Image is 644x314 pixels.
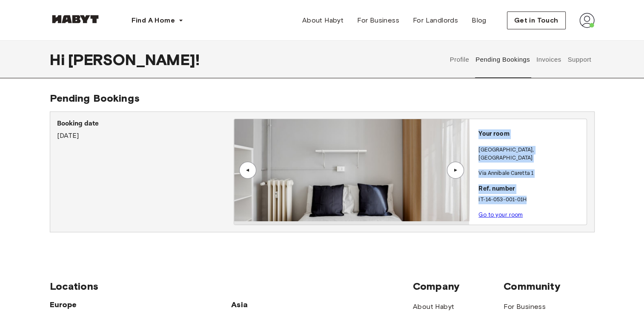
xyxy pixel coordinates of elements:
[50,15,101,23] img: Habyt
[357,15,399,26] span: For Business
[567,41,592,78] button: Support
[57,119,234,141] div: [DATE]
[57,119,234,129] p: Booking date
[478,184,583,194] p: Ref. number
[478,146,583,163] p: [GEOGRAPHIC_DATA] , [GEOGRAPHIC_DATA]
[449,41,470,78] button: Profile
[478,211,523,218] a: Go to your room
[406,12,465,29] a: For Landlords
[504,302,546,312] a: For Business
[413,302,454,312] a: About Habyt
[350,12,406,29] a: For Business
[50,300,232,310] span: Europe
[507,11,566,29] button: Get in Touch
[478,129,583,139] p: Your room
[50,280,413,293] span: Locations
[125,12,190,29] button: Find A Home
[465,12,493,29] a: Blog
[243,168,252,173] div: ▲
[50,92,140,104] span: Pending Bookings
[68,51,200,69] span: [PERSON_NAME] !
[478,169,583,178] p: Via Annibale Caretta 1
[514,15,558,26] span: Get in Touch
[504,280,594,293] span: Community
[535,41,562,78] button: Invoices
[447,41,594,78] div: user profile tabs
[579,13,595,28] img: avatar
[295,12,350,29] a: About Habyt
[413,280,504,293] span: Company
[472,15,487,26] span: Blog
[478,196,583,204] p: IT-14-053-001-01H
[413,15,458,26] span: For Landlords
[132,15,175,26] span: Find A Home
[231,300,322,310] span: Asia
[234,119,469,221] img: Image of the room
[451,168,460,173] div: ▲
[302,15,343,26] span: About Habyt
[475,41,531,78] button: Pending Bookings
[50,51,68,69] span: Hi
